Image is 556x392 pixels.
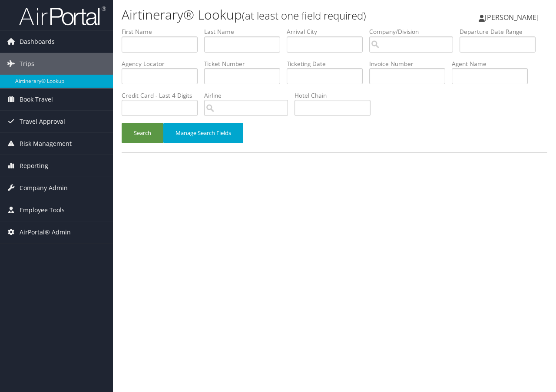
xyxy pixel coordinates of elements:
span: Dashboards [20,31,55,53]
label: Agent Name [452,59,534,68]
button: Search [122,123,163,143]
button: Manage Search Fields [163,123,243,143]
span: Risk Management [20,133,72,155]
label: Hotel Chain [295,91,377,100]
label: Airline [204,91,295,100]
span: Book Travel [20,89,53,110]
a: [PERSON_NAME] [479,4,547,30]
span: Travel Approval [20,111,65,132]
label: Agency Locator [122,59,204,68]
label: Ticket Number [204,59,287,68]
span: AirPortal® Admin [20,221,71,243]
span: Trips [20,53,34,75]
label: Departure Date Range [460,27,542,36]
span: Employee Tools [20,199,65,221]
label: First Name [122,27,204,36]
label: Credit Card - Last 4 Digits [122,91,204,100]
h1: Airtinerary® Lookup [122,6,405,24]
span: [PERSON_NAME] [485,13,539,22]
label: Ticketing Date [287,59,369,68]
span: Reporting [20,155,48,177]
label: Company/Division [369,27,460,36]
img: airportal-logo.png [19,6,106,26]
small: (at least one field required) [242,8,366,23]
label: Last Name [204,27,287,36]
label: Arrival City [287,27,369,36]
span: Company Admin [20,177,68,199]
label: Invoice Number [369,59,452,68]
